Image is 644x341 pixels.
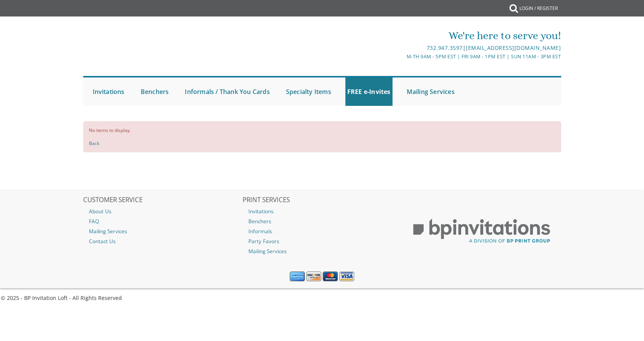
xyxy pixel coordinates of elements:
[183,77,271,106] a: Informals / Thank You Cards
[83,226,242,236] a: Mailing Services
[83,121,561,152] div: No items to display.
[89,140,99,147] a: Back
[83,196,242,204] h2: CUSTOMER SERVICE
[290,272,305,282] img: American Express
[243,216,401,226] a: Benchers
[243,206,401,216] a: Invitations
[345,77,393,106] a: FREE e-Invites
[139,77,171,106] a: Benchers
[83,236,242,246] a: Contact Us
[243,53,561,61] div: M-Th 9am - 5pm EST | Fri 9am - 1pm EST | Sun 11am - 3pm EST
[83,206,242,216] a: About Us
[243,226,401,236] a: Informals
[466,44,561,51] a: [EMAIL_ADDRESS][DOMAIN_NAME]
[339,272,354,282] img: Visa
[91,77,127,106] a: Invitations
[243,196,401,204] h2: PRINT SERVICES
[243,28,561,43] div: We're here to serve you!
[243,236,401,246] a: Party Favors
[427,44,463,51] a: 732.947.3597
[83,216,242,226] a: FAQ
[405,77,457,106] a: Mailing Services
[243,43,561,53] div: |
[284,77,333,106] a: Specialty Items
[323,272,338,282] img: MasterCard
[243,246,401,256] a: Mailing Services
[306,272,321,282] img: Discover
[402,212,561,250] img: BP Print Group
